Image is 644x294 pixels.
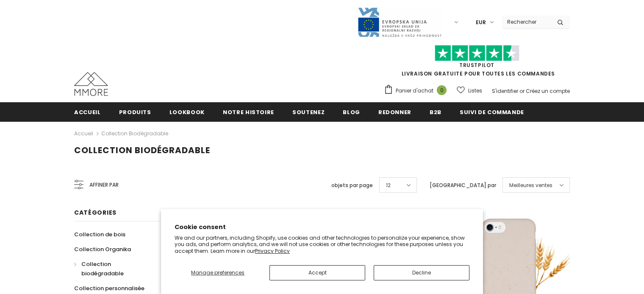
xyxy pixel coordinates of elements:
span: Listes [468,87,482,95]
a: Collection biodégradable [74,257,154,281]
a: Accueil [74,102,101,121]
a: Redonner [378,102,411,121]
label: [GEOGRAPHIC_DATA] par [430,181,496,190]
img: Cas MMORE [74,72,108,96]
span: Blog [343,108,360,116]
a: Panier d'achat 0 [384,84,451,97]
img: Faites confiance aux étoiles pilotes [435,45,519,62]
a: Notre histoire [223,102,274,121]
span: EUR [476,18,486,27]
span: soutenez [292,108,325,116]
a: Blog [343,102,360,121]
a: soutenez [292,102,325,121]
a: Lookbook [169,102,205,121]
a: Collection de bois [74,227,125,242]
span: Collection Organika [74,245,131,253]
span: Accueil [74,108,101,116]
h2: Cookie consent [175,223,469,232]
label: objets par page [331,181,373,190]
p: We and our partners, including Shopify, use cookies and other technologies to personalize your ex... [175,235,469,255]
span: Collection biodégradable [81,260,124,277]
span: or [519,87,525,95]
span: Panier d'achat [396,87,433,95]
span: Affiner par [89,180,119,190]
span: Produits [119,108,151,116]
button: Accept [269,265,365,280]
span: 0 [437,85,447,95]
a: Privacy Policy [255,247,290,255]
a: Collection Organika [74,242,131,257]
span: Collection biodégradable [74,144,210,156]
span: Suivi de commande [460,108,524,116]
a: Créez un compte [526,87,570,95]
span: 12 [386,181,391,190]
a: Produits [119,102,151,121]
span: Redonner [378,108,411,116]
span: Catégories [74,208,117,217]
a: Accueil [74,129,93,139]
a: B2B [430,102,441,121]
span: Collection personnalisée [74,284,144,292]
button: Decline [374,265,469,280]
span: Lookbook [169,108,205,116]
button: Manage preferences [175,265,261,280]
span: Notre histoire [223,108,274,116]
span: Meilleures ventes [509,181,552,190]
a: Javni Razpis [357,18,442,25]
img: Javni Razpis [357,7,442,38]
span: Manage preferences [191,269,244,276]
a: S'identifier [492,87,518,95]
a: Suivi de commande [460,102,524,121]
a: Collection biodégradable [101,130,168,137]
a: Listes [457,83,482,98]
span: B2B [430,108,441,116]
span: LIVRAISON GRATUITE POUR TOUTES LES COMMANDES [384,49,570,77]
span: Collection de bois [74,230,125,238]
a: TrustPilot [459,62,494,69]
input: Search Site [502,16,551,28]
